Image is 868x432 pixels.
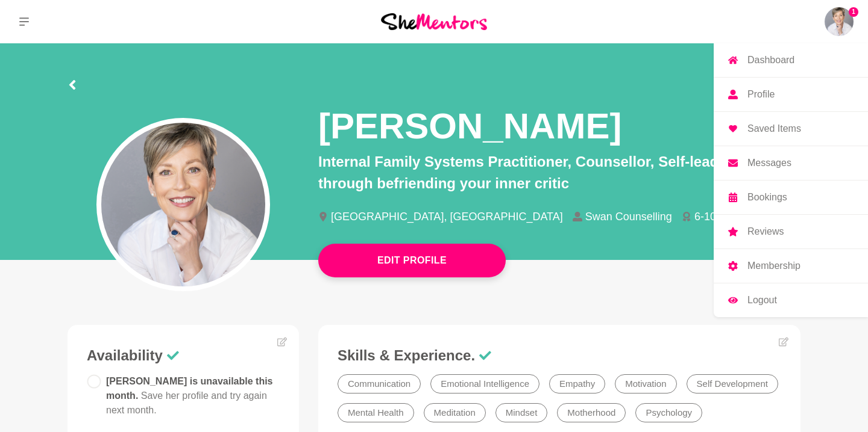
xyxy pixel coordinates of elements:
[714,43,868,77] a: Dashboard
[318,211,573,222] li: [GEOGRAPHIC_DATA], [GEOGRAPHIC_DATA]
[849,7,858,17] span: 1
[714,112,868,146] a: Saved Items
[747,227,784,236] p: Reviews
[318,244,506,277] button: Edit Profile
[106,390,267,415] span: Save her profile and try again next month.
[106,376,273,415] span: [PERSON_NAME] is unavailable this month.
[747,295,777,305] p: Logout
[747,124,801,134] p: Saved Items
[338,347,781,365] h3: Skills & Experience.
[714,215,868,248] a: Reviews
[714,78,868,111] a: Profile
[747,193,787,202] p: Bookings
[825,7,854,36] img: Anita Balogh
[318,151,800,194] p: Internal Family Systems Practitioner, Counsellor, Self-leadership through befriending your inner ...
[318,103,621,149] h1: [PERSON_NAME]
[381,13,487,29] img: She Mentors Logo
[747,261,800,271] p: Membership
[825,7,854,36] a: Anita Balogh1DashboardProfileSaved ItemsMessagesBookingsReviewsMembershipLogout
[747,158,791,168] p: Messages
[747,55,794,65] p: Dashboard
[714,181,868,214] a: Bookings
[87,347,280,365] h3: Availability
[714,146,868,180] a: Messages
[682,211,755,222] li: 6-10 years
[747,90,775,99] p: Profile
[573,211,682,222] li: Swan Counselling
